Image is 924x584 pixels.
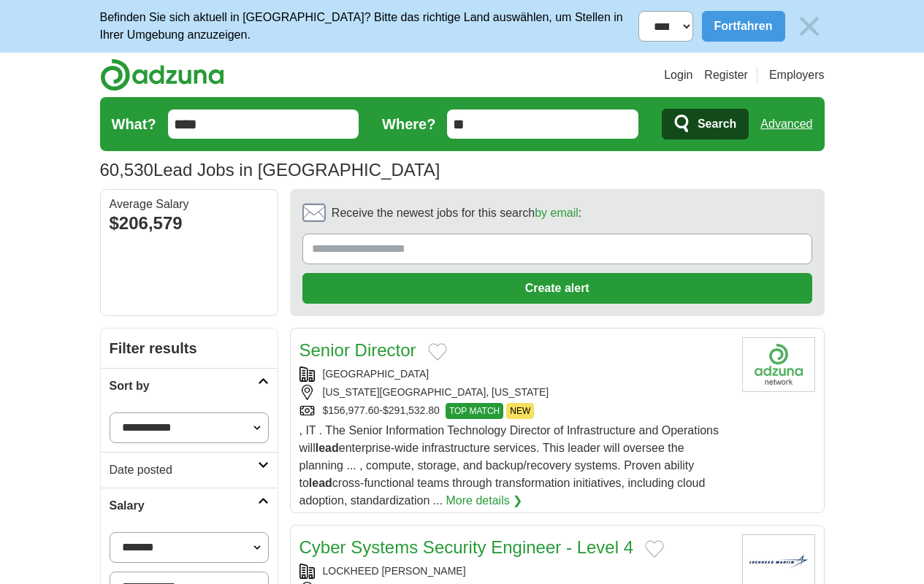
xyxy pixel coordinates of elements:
strong: lead [309,477,332,489]
span: NEW [506,403,534,419]
a: Cyber Systems Security Engineer - Level 4 [299,537,634,557]
h2: Salary [110,497,258,515]
a: Sort by [101,368,278,404]
h2: Sort by [110,377,258,395]
button: Add to favorite jobs [645,540,664,558]
a: Employers [769,66,825,84]
p: Befinden Sie sich aktuell in [GEOGRAPHIC_DATA]? Bitte das richtige Land auswählen, um Stellen in ... [100,9,638,44]
img: icon_close_no_bg.svg [794,11,825,42]
img: Company logo [742,337,815,392]
button: Search [662,109,749,139]
img: Adzuna logo [100,58,224,91]
span: , IT . The Senior Information Technology Director of Infrastructure and Operations will enterpris... [299,424,719,507]
div: [GEOGRAPHIC_DATA] [299,366,730,382]
a: Advanced [760,109,812,139]
label: Where? [382,113,435,135]
h2: Filter results [101,328,278,368]
a: Date posted [101,452,278,488]
button: Create alert [302,273,812,304]
h1: Lead Jobs in [GEOGRAPHIC_DATA] [100,160,440,180]
div: $206,579 [110,210,269,237]
div: $156,977.60-$291,532.80 [299,403,730,419]
h2: Date posted [110,461,258,479]
a: More details ❯ [446,492,523,510]
a: Salary [101,488,278,523]
button: Add to favorite jobs [428,343,447,361]
span: Receive the newest jobs for this search : [332,204,581,222]
span: TOP MATCH [446,403,503,419]
div: Average Salary [110,199,269,210]
a: Register [704,66,748,84]
span: 60,530 [100,157,153,183]
a: Login [664,66,692,84]
div: [US_STATE][GEOGRAPHIC_DATA], [US_STATE] [299,385,730,400]
a: by email [535,207,579,219]
strong: lead [316,442,339,454]
a: Senior Director [299,340,416,360]
button: Fortfahren [702,11,785,42]
span: Search [698,109,736,139]
label: What? [112,113,156,135]
a: LOCKHEED [PERSON_NAME] [323,565,466,577]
